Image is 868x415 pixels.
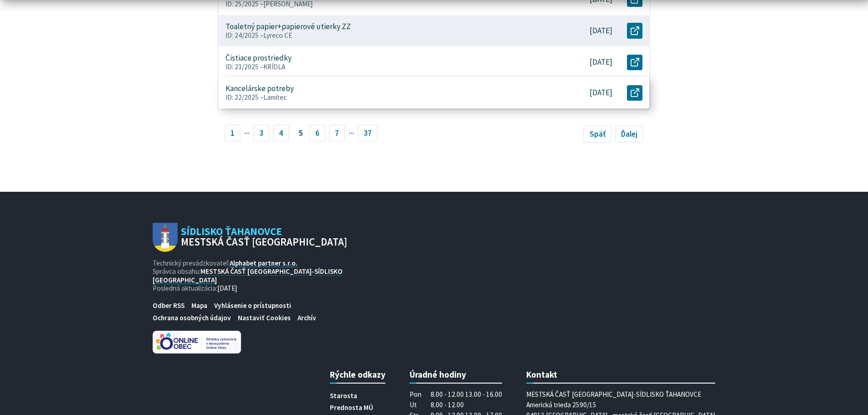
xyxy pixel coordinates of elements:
span: ··· [349,125,354,141]
a: 37 [358,124,378,142]
p: [DATE] [590,57,612,67]
img: Prejsť na domovskú stránku [153,223,178,252]
a: Späť [583,125,611,143]
p: ID: 23/2025 – [226,63,548,71]
a: Alphabet partner s.r.o. [230,259,298,267]
p: [DATE] [590,88,612,98]
a: 4 [273,124,289,142]
h3: Úradné hodiny [410,369,502,383]
span: Sídlisko Ťahanovce [178,226,348,247]
span: [DATE] [217,284,237,292]
a: Nastaviť Cookies [235,312,294,324]
a: Prednosta MÚ [330,402,373,414]
span: Ut [410,400,431,410]
a: Vyhlásenie o prístupnosti [211,299,295,312]
span: Pon [410,389,431,400]
span: KRÍDLA [263,62,285,71]
a: 3 [253,124,270,142]
a: Ďalej [615,125,644,143]
a: MESTSKÁ ČASŤ [GEOGRAPHIC_DATA]-SÍDLISKO [GEOGRAPHIC_DATA] [153,267,343,284]
span: Späť [590,129,606,139]
p: ID: 22/2025 – [226,93,548,102]
p: Technický prevádzkovateľ: Správca obsahu: Posledná aktualizácia: [153,259,348,292]
a: Odber RSS [149,299,188,312]
a: Ochrana osobných údajov [149,312,234,324]
p: Toaletný papier+papierové utierky ZZ [226,22,351,31]
a: 1 [225,124,241,142]
a: Logo Sídlisko Ťahanovce, prejsť na domovskú stránku. [153,223,348,252]
h3: Rýchle odkazy [330,369,385,383]
a: 7 [329,124,345,142]
h3: Kontakt [526,369,715,383]
a: Starosta [330,389,357,402]
p: Kancelárske potreby [226,84,294,93]
img: Projekt Online Obec [153,331,241,354]
a: Archív [294,312,320,324]
span: Lamitec [263,93,287,102]
p: ID: 24/2025 – [226,31,548,40]
span: Ďalej [621,129,637,139]
span: Lyreco CE [263,31,292,40]
span: Mestská časť [GEOGRAPHIC_DATA] [181,237,347,247]
p: [DATE] [590,26,612,36]
span: ··· [244,125,250,141]
a: 6 [309,124,325,142]
a: Mapa [188,299,211,312]
p: Čistiace prostriedky [226,53,292,63]
span: 5 [293,124,309,142]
